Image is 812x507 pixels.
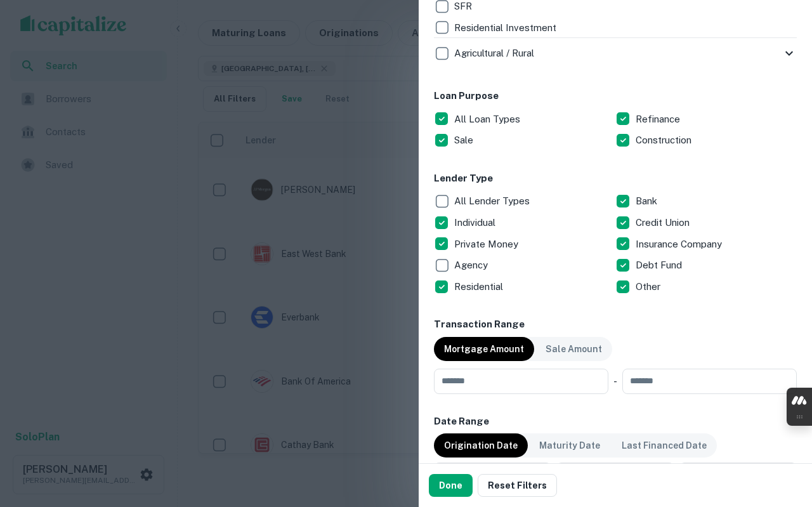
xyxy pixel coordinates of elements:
p: Origination Date [444,438,518,452]
h6: Lender Type [434,171,797,186]
p: Maturity Date [539,438,600,452]
p: Refinance [636,112,683,127]
p: Residential Investment [454,20,559,36]
button: 90 Days [434,463,551,485]
h6: Loan Purpose [434,89,797,103]
p: Individual [454,215,498,230]
p: Private Money [454,237,521,252]
p: Insurance Company [636,237,724,252]
p: All Loan Types [454,112,523,127]
div: Agricultural / Rural [434,38,797,69]
p: Agricultural / Rural [454,46,537,61]
p: All Lender Types [454,194,532,209]
button: 120 Days [556,463,674,485]
h6: Transaction Range [434,317,797,332]
h6: Date Range [434,414,797,429]
p: Other [636,279,663,294]
p: Sale Amount [546,342,602,356]
button: 6 Months [679,463,797,485]
p: Debt Fund [636,258,684,273]
p: Sale [454,133,476,148]
p: Agency [454,258,490,273]
p: Credit Union [636,215,692,230]
button: Done [429,474,473,497]
p: Residential [454,279,506,294]
p: Last Financed Date [622,438,707,452]
p: Construction [636,133,694,148]
iframe: Chat Widget [749,405,812,466]
p: Mortgage Amount [444,342,524,356]
p: Bank [636,194,660,209]
button: Reset Filters [478,474,557,497]
div: - [613,369,617,394]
